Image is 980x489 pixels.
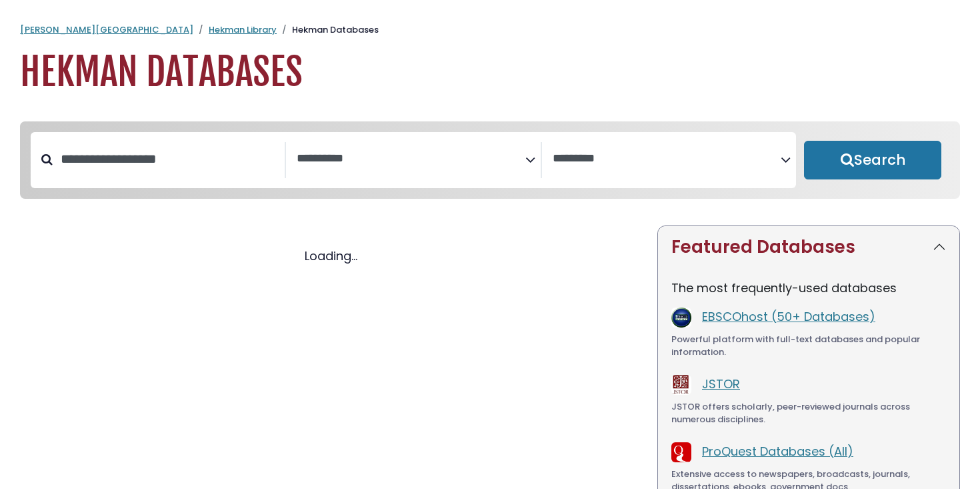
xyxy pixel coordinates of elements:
button: Submit for Search Results [804,141,941,179]
textarea: Search [297,152,525,166]
h1: Hekman Databases [20,50,960,95]
div: JSTOR offers scholarly, peer-reviewed journals across numerous disciplines. [671,400,946,426]
p: The most frequently-used databases [671,279,946,297]
button: Featured Databases [658,226,959,268]
a: EBSCOhost (50+ Databases) [702,308,875,325]
a: JSTOR [702,376,740,392]
a: ProQuest Databases (All) [702,443,853,460]
nav: Search filters [20,121,960,199]
input: Search database by title or keyword [53,148,285,170]
nav: breadcrumb [20,23,960,37]
li: Hekman Databases [277,23,379,37]
a: [PERSON_NAME][GEOGRAPHIC_DATA] [20,23,193,36]
textarea: Search [553,152,781,166]
div: Powerful platform with full-text databases and popular information. [671,333,946,359]
a: Hekman Library [209,23,277,36]
div: Loading... [20,247,641,265]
